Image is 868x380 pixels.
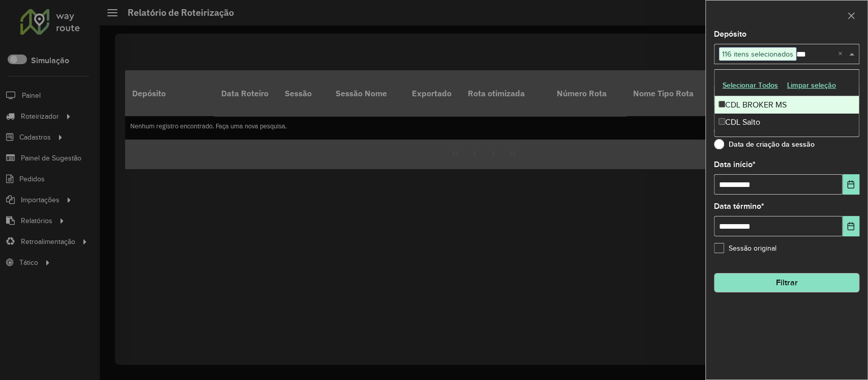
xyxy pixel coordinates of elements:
[843,216,859,236] button: Choose Date
[714,114,859,131] div: CDL Salto
[714,273,859,292] button: Filtrar
[838,48,847,60] span: Clear all
[714,69,859,137] ng-dropdown-panel: Options list
[720,48,796,60] span: 116 itens selecionados
[843,174,859,195] button: Choose Date
[718,77,783,93] button: Selecionar Todos
[714,28,746,40] label: Depósito
[714,96,859,114] div: CDL BROKER MS
[714,139,815,149] label: Data de criação da sessão
[714,200,764,212] label: Data término
[783,77,841,93] button: Limpar seleção
[714,243,776,254] label: Sessão original
[714,158,756,171] label: Data início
